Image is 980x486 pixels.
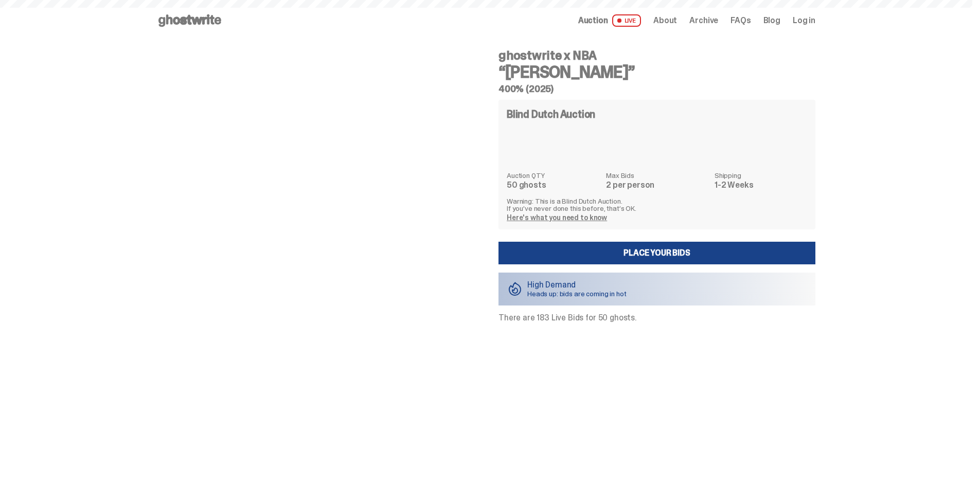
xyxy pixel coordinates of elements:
span: LIVE [612,14,642,27]
dt: Shipping [715,172,807,179]
a: About [653,16,677,25]
p: High Demand [527,281,627,289]
p: Warning: This is a Blind Dutch Auction. If you’ve never done this before, that’s OK. [507,197,807,212]
a: Archive [689,16,718,25]
p: Heads up: bids are coming in hot [527,290,627,297]
a: Log in [793,16,815,25]
dd: 50 ghosts [507,181,600,189]
a: Auction LIVE [578,14,641,27]
h5: 400% (2025) [498,84,815,94]
a: FAQs [730,16,751,25]
dt: Max Bids [606,172,708,179]
a: Here's what you need to know [507,213,607,222]
dd: 1-2 Weeks [715,181,807,189]
dd: 2 per person [606,181,708,189]
p: There are 183 Live Bids for 50 ghosts. [498,314,815,322]
dt: Auction QTY [507,172,600,179]
h4: ghostwrite x NBA [498,49,815,62]
span: Auction [578,16,608,25]
a: Blog [763,16,780,25]
a: Place your Bids [498,242,815,264]
h3: “[PERSON_NAME]” [498,64,815,80]
h4: Blind Dutch Auction [507,109,595,119]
